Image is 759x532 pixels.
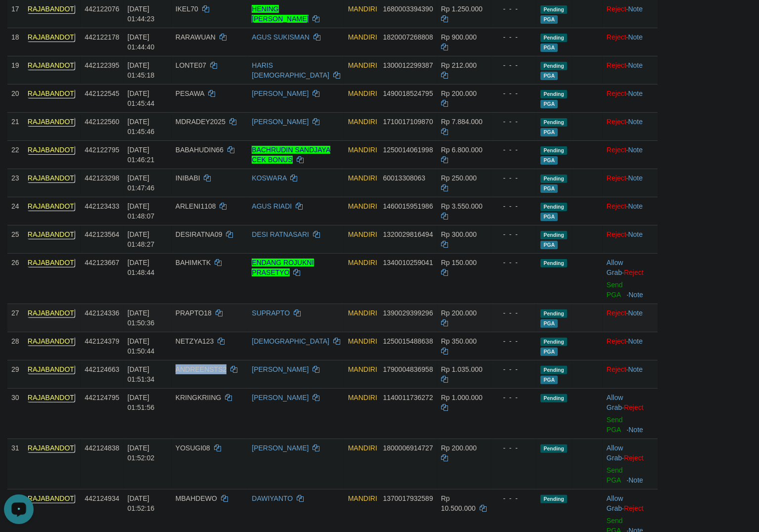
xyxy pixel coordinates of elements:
span: [DATE] 01:48:27 [128,230,155,248]
span: [DATE] 01:45:18 [128,61,155,79]
a: Note [628,61,643,69]
a: Note [628,5,643,13]
span: [DATE] 01:51:34 [128,365,155,383]
td: · [603,439,658,489]
div: - - - [495,201,533,211]
em: RAJABANDOT [27,309,75,317]
span: RARAWUAN [176,33,216,41]
span: MDRADEY2025 [176,118,225,126]
span: [DATE] 01:51:56 [128,394,155,411]
button: Open LiveChat chat widget [4,4,34,34]
span: Pending [540,444,567,453]
span: Rp 1.000.000 [441,394,483,401]
td: · [603,84,658,112]
span: PGA [540,44,558,52]
span: Copy 1320029816494 to clipboard [383,230,433,238]
span: MANDIRI [348,174,377,182]
span: Pending [540,5,567,14]
td: 25 [7,225,23,253]
span: Rp 6.800.000 [441,146,483,154]
span: [DATE] 01:45:46 [128,118,155,135]
span: PGA [540,100,558,108]
span: 442124838 [85,444,119,452]
a: Reject [607,202,626,210]
div: - - - [495,229,533,239]
span: Copy 1250014061998 to clipboard [383,146,433,154]
td: · [603,225,658,253]
a: Note [628,33,643,41]
a: SUPRAPTO [252,309,290,317]
span: Copy 1140011736272 to clipboard [383,394,433,401]
span: MANDIRI [348,309,377,317]
a: Reject [624,504,644,512]
td: 31 [7,439,23,489]
span: Rp 200.000 [441,89,477,97]
a: Note [628,146,643,154]
td: · [603,360,658,388]
span: [DATE] 01:47:46 [128,174,155,192]
span: Copy 1370017932589 to clipboard [383,494,433,502]
span: PRAPTO18 [176,309,212,317]
span: MANDIRI [348,259,377,266]
span: Rp 200.000 [441,309,477,317]
a: Reject [607,174,626,182]
a: [PERSON_NAME] [252,394,309,401]
em: RAJABANDOT [27,337,75,346]
td: 24 [7,197,23,225]
a: Reject [624,454,644,462]
span: Copy 1340010259041 to clipboard [383,259,433,266]
span: [DATE] 01:50:36 [128,309,155,327]
span: MANDIRI [348,61,377,69]
span: [DATE] 01:44:23 [128,5,155,23]
span: Pending [540,62,567,70]
span: Rp 1.250.000 [441,5,483,13]
td: · [603,28,658,56]
td: 18 [7,28,23,56]
a: Note [628,365,643,373]
span: Pending [540,394,567,402]
td: 28 [7,332,23,360]
span: PGA [540,128,558,136]
span: MANDIRI [348,89,377,97]
span: Copy 1390029399296 to clipboard [383,309,433,317]
a: [DEMOGRAPHIC_DATA] [252,337,329,345]
span: [DATE] 01:44:40 [128,33,155,51]
a: Allow Grab [607,494,623,512]
td: 20 [7,84,23,112]
a: Note [628,89,643,97]
span: Copy 1710017109870 to clipboard [383,118,433,126]
em: RAJABANDOT [27,230,75,239]
a: [PERSON_NAME] [252,365,309,373]
span: Pending [540,338,567,346]
em: RAJABANDOT [27,89,75,98]
div: - - - [495,493,533,503]
span: YOSUGI08 [176,444,210,452]
a: AGUS SUKISMAN [252,33,310,41]
span: Rp 900.000 [441,33,477,41]
div: - - - [495,336,533,346]
td: · [603,332,658,360]
span: Rp 212.000 [441,61,477,69]
span: 442122178 [85,33,119,41]
a: HENING [PERSON_NAME] [252,5,309,23]
span: PGA [540,213,558,221]
span: Pending [540,175,567,183]
span: 442124795 [85,394,119,401]
a: Reject [607,5,626,13]
span: Rp 250.000 [441,174,477,182]
em: RAJABANDOT [27,61,75,70]
span: Pending [540,90,567,98]
span: KRINGKRIING [176,394,222,401]
a: Reject [607,230,626,238]
span: MANDIRI [348,365,377,373]
em: RAJABANDOT [27,174,75,182]
a: Note [628,337,643,345]
span: MANDIRI [348,118,377,126]
a: Note [628,426,643,434]
span: PESAWA [176,89,204,97]
div: - - - [495,443,533,453]
a: Allow Grab [607,394,623,411]
span: Rp 7.884.000 [441,118,483,126]
span: 442123433 [85,202,119,210]
span: 442123667 [85,259,119,266]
